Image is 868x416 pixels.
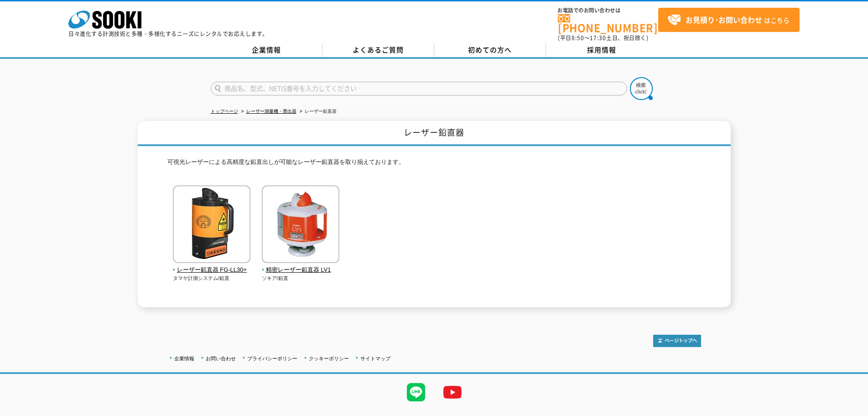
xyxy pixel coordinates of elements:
a: 企業情報 [174,356,194,361]
a: よくあるご質問 [322,43,434,57]
p: 日々進化する計測技術と多種・多様化するニーズにレンタルでお応えします。 [68,31,268,37]
a: レーザー測量機・墨出器 [246,109,296,114]
li: レーザー鉛直器 [298,107,337,116]
p: タマヤ計測システム/鉛直 [173,274,251,282]
a: クッキーポリシー [309,356,349,361]
span: お電話でのお問い合わせは [558,8,658,13]
a: [PHONE_NUMBER] [558,14,658,33]
span: 17:30 [590,34,606,42]
p: ソキア/鉛直 [262,274,340,282]
span: 精密レーザー鉛直器 LV1 [262,265,340,275]
a: お見積り･お問い合わせはこちら [658,8,800,32]
h1: レーザー鉛直器 [138,121,731,146]
a: 企業情報 [211,43,322,57]
img: レーザー鉛直器 FG-LL30+ [173,185,250,265]
span: (平日 ～ 土日、祝日除く) [558,34,648,42]
span: レーザー鉛直器 FG-LL30+ [173,265,251,275]
a: トップページ [211,109,238,114]
p: 可視光レーザーによる高精度な鉛直出しが可能なレーザー鉛直器を取り揃えております。 [167,158,701,172]
img: 精密レーザー鉛直器 LV1 [262,185,339,265]
strong: お見積り･お問い合わせ [686,14,762,25]
img: トップページへ [653,335,701,347]
a: プライバシーポリシー [247,356,297,361]
a: お問い合わせ [206,356,236,361]
img: YouTube [434,374,471,411]
span: 8:50 [572,34,584,42]
a: 採用情報 [546,43,658,57]
span: 初めての方へ [468,45,512,55]
a: レーザー鉛直器 FG-LL30+ [173,257,251,275]
a: 精密レーザー鉛直器 LV1 [262,257,340,275]
a: サイトマップ [360,356,390,361]
img: LINE [398,374,434,411]
a: 初めての方へ [434,43,546,57]
img: btn_search.png [630,77,653,100]
span: はこちら [667,13,790,27]
input: 商品名、型式、NETIS番号を入力してください [211,82,627,95]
